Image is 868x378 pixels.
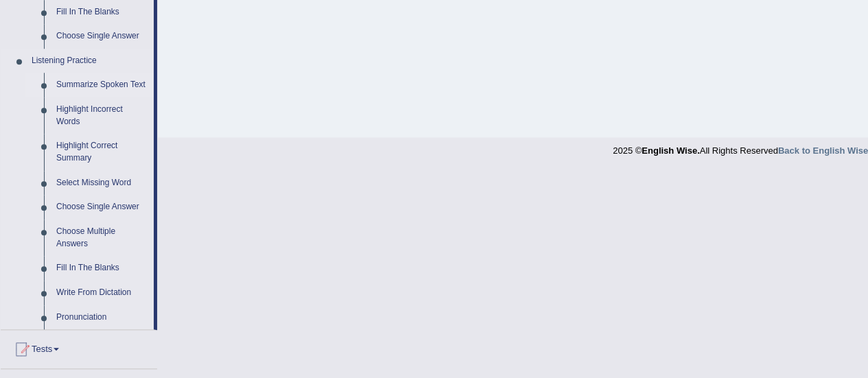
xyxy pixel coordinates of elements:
[50,256,154,281] a: Fill In The Blanks
[50,24,154,49] a: Choose Single Answer
[613,137,868,157] div: 2025 © All Rights Reserved
[50,195,154,220] a: Choose Single Answer
[642,145,699,156] strong: English Wise.
[50,134,154,170] a: Highlight Correct Summary
[50,220,154,256] a: Choose Multiple Answers
[50,73,154,97] a: Summarize Spoken Text
[50,305,154,330] a: Pronunciation
[778,145,868,156] a: Back to English Wise
[25,49,154,73] a: Listening Practice
[1,330,157,364] a: Tests
[50,97,154,134] a: Highlight Incorrect Words
[50,281,154,305] a: Write From Dictation
[50,171,154,196] a: Select Missing Word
